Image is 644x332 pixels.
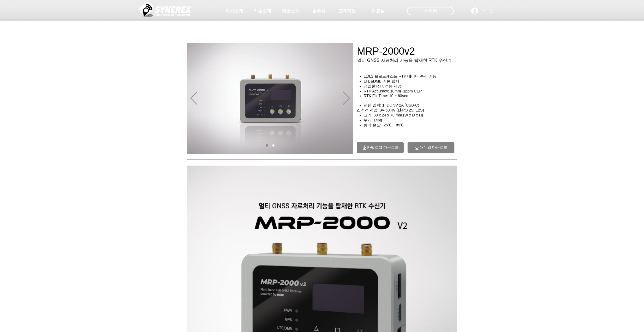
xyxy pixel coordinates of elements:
[357,142,404,153] a: 카탈로그 다운로드
[364,118,382,122] span: 무게: 146g
[305,6,333,17] a: 솔루션
[364,113,423,117] span: 크기: 89 x 24 x 70 mm (W x D x H)
[407,7,454,15] div: 스토어
[190,91,197,106] button: 이전
[266,144,268,147] a: 01
[367,145,399,150] span: 카탈로그 다운로드
[254,8,271,14] span: 기술소개
[312,8,325,14] span: 솔루션
[338,8,356,14] span: 고객지원
[480,8,496,14] span: 로그인
[467,6,498,16] button: 로그인
[277,6,305,17] a: 제품소개
[272,144,274,147] a: 02
[364,103,419,107] span: 전원 입력: 1. DC 5V 2A (USB-C)
[420,145,448,150] span: 매뉴얼 다운로드
[264,144,276,147] nav: 슬라이드
[187,43,353,154] img: MRP2000v2_정면.jpg
[282,8,300,14] span: 제품소개
[220,6,248,17] a: 회사소개
[364,94,408,98] span: RTK Fix Time: 10 ~ 60sec
[364,89,422,93] span: RTK Accuracy: 10mm+1ppm CEP
[343,91,350,106] button: 다음
[364,84,402,88] span: 정밀한 RTK 성능 제공
[249,6,276,17] a: 기술소개
[364,6,392,17] a: 자료실
[187,43,353,154] div: 슬라이드쇼
[371,8,385,14] span: 자료실
[333,6,361,17] a: 고객지원
[364,123,404,127] span: 동작 온도: -25℃ ~ 85℃
[408,142,454,153] a: 매뉴얼 다운로드
[424,8,437,14] span: 스토어
[225,8,243,14] span: 회사소개
[139,1,192,18] img: 씨너렉스_White_simbol_대지 1.png
[357,108,424,112] span: 2. 정격 전압: 9V-50.4V (Li-PO 2S~12S)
